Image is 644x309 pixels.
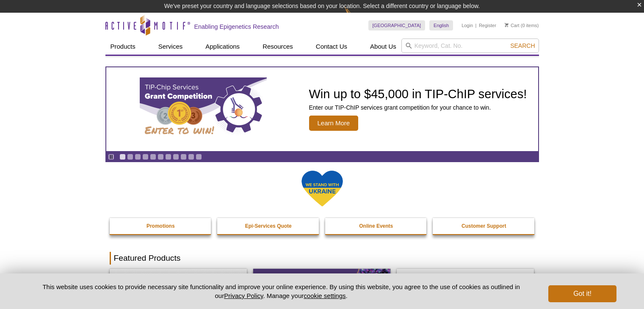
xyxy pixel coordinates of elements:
[106,67,538,151] article: TIP-ChIP Services Grant Competition
[173,154,179,160] a: Go to slide 8
[345,6,367,26] img: Change Here
[180,154,187,160] a: Go to slide 9
[309,116,359,131] span: Learn More
[217,218,320,234] a: Epi-Services Quote
[28,282,535,300] p: This website uses cookies to provide necessary site functionality and improve your online experie...
[462,223,506,229] strong: Customer Support
[433,218,535,234] a: Customer Support
[311,39,352,55] a: Contact Us
[188,154,194,160] a: Go to slide 10
[505,23,509,27] img: Your Cart
[505,20,539,30] li: (0 items)
[194,23,279,30] h2: Enabling Epigenetics Research
[196,154,202,160] a: Go to slide 11
[505,22,520,28] a: Cart
[429,20,453,30] a: English
[110,218,212,234] a: Promotions
[200,39,245,55] a: Applications
[135,154,141,160] a: Go to slide 3
[401,39,539,53] input: Keyword, Cat. No.
[153,39,188,55] a: Services
[510,42,535,49] span: Search
[309,88,527,100] h2: Win up to $45,000 in TIP-ChIP services!
[548,285,616,302] button: Got it!
[224,292,263,299] a: Privacy Policy
[158,154,164,160] a: Go to slide 6
[365,39,401,55] a: About Us
[110,252,535,265] h2: Featured Products
[508,42,537,50] button: Search
[479,22,496,28] a: Register
[304,292,345,299] button: cookie settings
[105,39,141,55] a: Products
[475,20,477,30] li: |
[325,218,428,234] a: Online Events
[245,223,292,229] strong: Epi-Services Quote
[301,170,343,207] img: We Stand With Ukraine
[359,223,393,229] strong: Online Events
[108,154,114,160] a: Toggle autoplay
[165,154,171,160] a: Go to slide 7
[106,67,538,151] a: TIP-ChIP Services Grant Competition Win up to $45,000 in TIP-ChIP services! Enter our TIP-ChIP se...
[257,39,298,55] a: Resources
[150,154,156,160] a: Go to slide 5
[140,77,267,141] img: TIP-ChIP Services Grant Competition
[146,223,175,229] strong: Promotions
[462,22,473,28] a: Login
[368,20,426,30] a: [GEOGRAPHIC_DATA]
[309,104,527,111] p: Enter our TIP-ChIP services grant competition for your chance to win.
[142,154,149,160] a: Go to slide 4
[127,154,133,160] a: Go to slide 2
[119,154,126,160] a: Go to slide 1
